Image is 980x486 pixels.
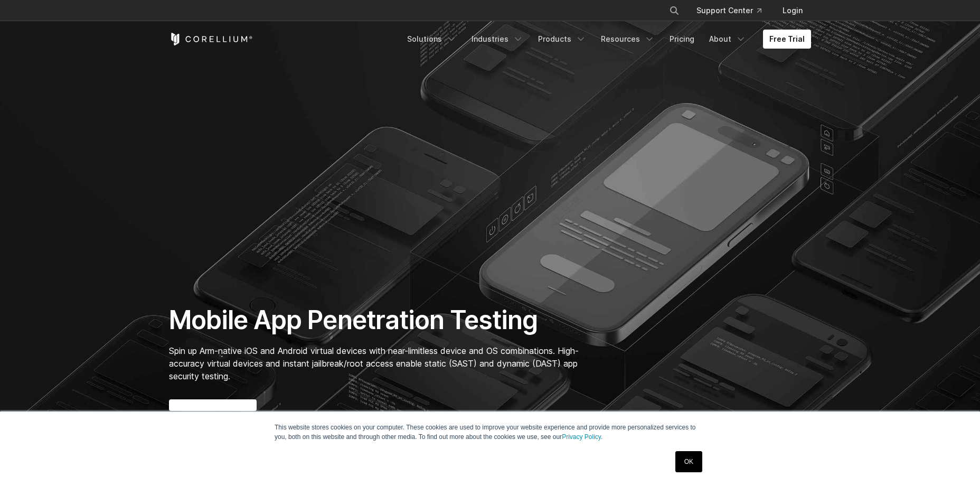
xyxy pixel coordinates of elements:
a: Products [532,30,592,49]
a: Pricing [663,30,701,49]
a: Login [774,1,811,20]
div: Navigation Menu [656,1,811,20]
a: Privacy Policy. [562,433,602,441]
a: Solutions [401,30,463,49]
div: Navigation Menu [401,30,811,49]
a: Support Center [688,1,770,20]
h1: Mobile App Penetration Testing [169,304,590,336]
a: Corellium Home [169,33,253,45]
a: Resources [595,30,661,49]
a: About [703,30,752,49]
span: Spin up Arm-native iOS and Android virtual devices with near-limitless device and OS combinations... [169,345,579,381]
a: Industries [465,30,530,49]
button: Search [665,1,684,20]
p: This website stores cookies on your computer. These cookies are used to improve your website expe... [275,423,705,442]
a: OK [675,451,702,472]
a: Free Trial [763,30,811,49]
